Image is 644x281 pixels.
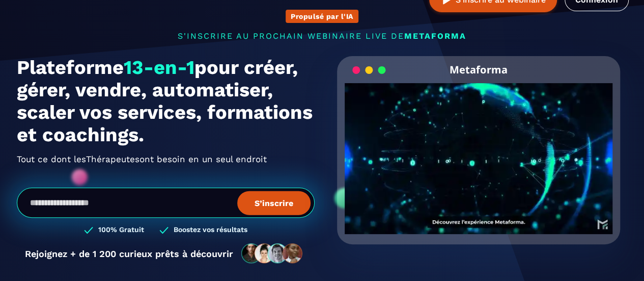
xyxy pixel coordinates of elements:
[84,225,93,235] img: checked
[237,191,311,215] button: S’inscrire
[352,65,386,75] img: loading
[238,243,306,264] img: community-people
[17,31,628,41] p: s'inscrire au prochain webinaire live de
[345,83,613,217] video: Your browser does not support the video tag.
[159,225,169,235] img: checked
[17,151,315,167] h2: Tout ce dont les ont besoin en un seul endroit
[98,225,144,235] h3: 100% Gratuit
[86,151,139,167] span: Thérapeutes
[174,225,247,235] h3: Boostez vos résultats
[404,31,466,41] span: METAFORMA
[25,248,233,259] p: Rejoignez + de 1 200 curieux prêts à découvrir
[450,56,508,83] h2: Metaforma
[124,56,194,79] span: 13-en-1
[17,56,315,146] h1: Plateforme pour créer, gérer, vendre, automatiser, scaler vos services, formations et coachings.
